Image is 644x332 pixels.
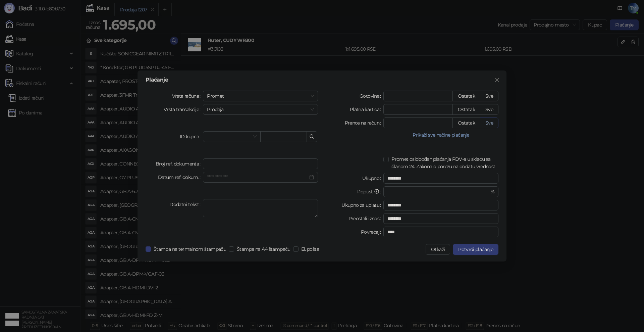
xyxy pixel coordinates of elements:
[480,104,498,115] button: Sve
[426,244,450,255] button: Otkaži
[156,158,203,169] label: Broj ref. dokumenta
[151,245,229,253] span: Štampa na termalnom štampaču
[350,104,383,115] label: Platna kartica
[452,104,480,115] button: Ostatak
[164,104,203,115] label: Vrsta transakcije
[492,77,502,83] span: Zatvori
[361,227,383,237] label: Povraćaj
[452,91,480,101] button: Ostatak
[494,77,500,83] span: close
[345,117,384,128] label: Prenos na račun
[348,213,384,224] label: Preostali iznos
[383,131,498,139] button: Prikaži sve načine plaćanja
[357,186,383,197] label: Popust
[203,199,318,217] textarea: Dodatni tekst
[158,172,203,183] label: Datum ref. dokum.
[341,200,383,210] label: Ukupno za uplatu
[458,246,493,252] span: Potvrdi plaćanje
[453,244,498,255] button: Potvrdi plaćanje
[169,199,203,210] label: Dodatni tekst
[480,91,498,101] button: Sve
[452,117,480,128] button: Ostatak
[480,117,498,128] button: Sve
[492,75,502,85] button: Close
[180,131,203,142] label: ID kupca
[172,91,203,101] label: Vrsta računa
[234,245,293,253] span: Štampa na A4 štampaču
[146,77,498,83] div: Plaćanje
[389,155,498,170] span: Promet oslobođen plaćanja PDV-a u skladu sa članom 24. Zakona o porezu na dodatu vrednost
[207,104,314,114] span: Prodaja
[207,174,308,181] input: Datum ref. dokum.
[360,91,383,101] label: Gotovina
[203,158,318,169] input: Broj ref. dokumenta
[362,173,384,184] label: Ukupno
[299,245,322,253] span: El. pošta
[207,91,314,101] span: Promet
